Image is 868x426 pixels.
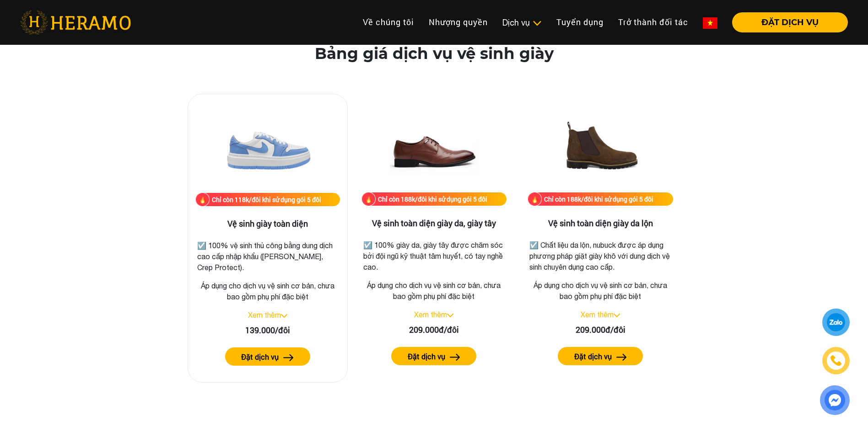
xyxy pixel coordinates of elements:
[528,347,673,365] a: Đặt dịch vụ arrow
[581,310,614,319] a: Xem thêm
[361,192,376,206] img: fire.png
[361,324,507,336] div: 209.000đ/đôi
[195,324,340,336] div: 139.000/đôi
[378,194,487,204] div: Chỉ còn 188k/đôi khi sử dụng gói 5 đôi
[421,12,495,32] a: Nhượng quyền
[356,12,421,32] a: Về chúng tôi
[361,280,507,302] p: Áp dụng cho dịch vụ vệ sinh cơ bản, chưa bao gồm phụ phí đặc biệt
[502,16,542,29] div: Dịch vụ
[197,240,338,273] p: ☑️ 100% vệ sinh thủ công bằng dung dịch cao cấp nhập khẩu ([PERSON_NAME], Crep Protect).
[363,240,505,272] p: ☑️ 100% giày da, giày tây được chăm sóc bởi đội ngũ kỹ thuật tâm huyết, có tay nghề cao.
[225,347,310,366] button: Đặt dịch vụ
[532,19,542,28] img: subToggleIcon
[823,348,849,373] a: phone-icon
[195,347,340,366] a: Đặt dịch vụ arrow
[611,12,695,32] a: Trở thành đối tác
[283,354,294,361] img: arrow
[549,12,611,32] a: Tuyển dụng
[528,280,673,302] p: Áp dụng cho dịch vụ vệ sinh cơ bản, chưa bao gồm phụ phí đặc biệt
[616,354,627,361] img: arrow
[447,314,453,317] img: arrow_down.svg
[574,351,612,362] label: Đặt dịch vụ
[408,351,445,362] label: Đặt dịch vụ
[388,101,480,192] img: Vệ sinh toàn diện giày da, giày tây
[195,192,210,207] img: fire.png
[195,280,340,302] p: Áp dụng cho dịch vụ vệ sinh cơ bản, chưa bao gồm phụ phí đặc biệt
[241,351,279,362] label: Đặt dịch vụ
[732,12,848,32] button: ĐẶT DỊCH VỤ
[703,17,717,29] img: vn-flag.png
[391,347,476,365] button: Đặt dịch vụ
[315,44,554,63] h2: Bảng giá dịch vụ vệ sinh giày
[450,354,460,361] img: arrow
[528,324,673,336] div: 209.000đ/đôi
[195,219,340,229] h3: Vệ sinh giày toàn diện
[544,194,653,204] div: Chỉ còn 188k/đôi khi sử dụng gói 5 đôi
[248,311,281,319] a: Xem thêm
[361,347,507,365] a: Đặt dịch vụ arrow
[725,18,848,27] a: ĐẶT DỊCH VỤ
[222,101,313,193] img: Vệ sinh giày toàn diện
[20,11,131,34] img: heramo-logo.png
[529,240,671,272] p: ☑️ Chất liệu da lộn, nubuck được áp dụng phương pháp giặt giày khô với dung dịch vệ sinh chuyên d...
[414,310,447,319] a: Xem thêm
[555,101,646,192] img: Vệ sinh toàn diện giày da lộn
[614,314,620,317] img: arrow_down.svg
[361,218,507,229] h3: Vệ sinh toàn diện giày da, giày tây
[528,218,673,229] h3: Vệ sinh toàn diện giày da lộn
[281,314,287,318] img: arrow_down.svg
[212,195,321,204] div: Chỉ còn 118k/đôi khi sử dụng gói 5 đôi
[830,354,843,367] img: phone-icon
[558,347,643,365] button: Đặt dịch vụ
[528,192,542,206] img: fire.png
